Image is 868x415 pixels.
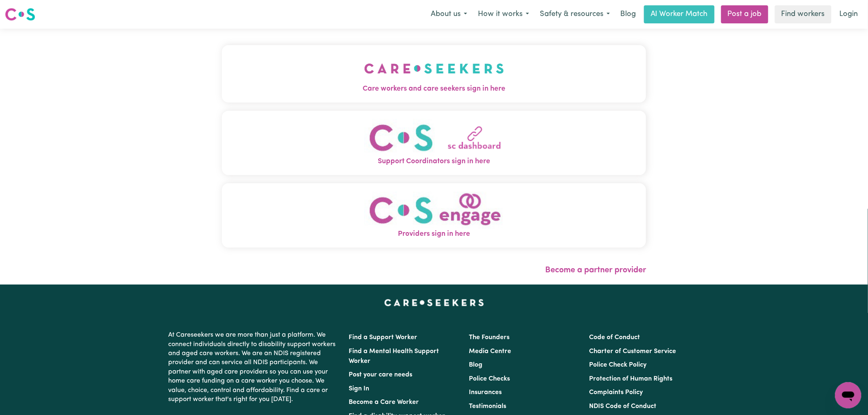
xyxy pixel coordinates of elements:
[425,6,473,23] button: About us
[469,362,482,368] a: Blog
[222,111,646,175] button: Support Coordinators sign in here
[222,84,646,94] span: Care workers and care seekers sign in here
[349,399,419,406] a: Become a Care Worker
[349,385,369,392] a: Sign In
[469,348,511,355] a: Media Centre
[222,156,646,167] span: Support Coordinators sign in here
[589,376,673,382] a: Protection of Human Rights
[589,334,640,341] a: Code of Conduct
[545,266,646,274] a: Become a partner provider
[589,348,676,355] a: Charter of Customer Service
[615,5,641,23] a: Blog
[535,6,615,23] button: Safety & resources
[222,229,646,239] span: Providers sign in here
[5,5,35,24] a: Careseekers logo
[721,5,768,23] a: Post a job
[589,389,643,396] a: Complaints Policy
[349,348,439,365] a: Find a Mental Health Support Worker
[835,5,863,23] a: Login
[469,334,509,341] a: The Founders
[644,5,715,23] a: AI Worker Match
[589,362,647,368] a: Police Check Policy
[168,327,339,407] p: At Careseekers we are more than just a platform. We connect individuals directly to disability su...
[222,45,646,103] button: Care workers and care seekers sign in here
[384,299,484,306] a: Careseekers home page
[473,6,535,23] button: How it works
[469,403,506,410] a: Testimonials
[222,183,646,248] button: Providers sign in here
[469,376,510,382] a: Police Checks
[349,372,412,378] a: Post your care needs
[469,389,502,396] a: Insurances
[589,403,657,410] a: NDIS Code of Conduct
[349,334,417,341] a: Find a Support Worker
[5,7,35,22] img: Careseekers logo
[775,5,831,23] a: Find workers
[835,382,861,408] iframe: Button to launch messaging window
